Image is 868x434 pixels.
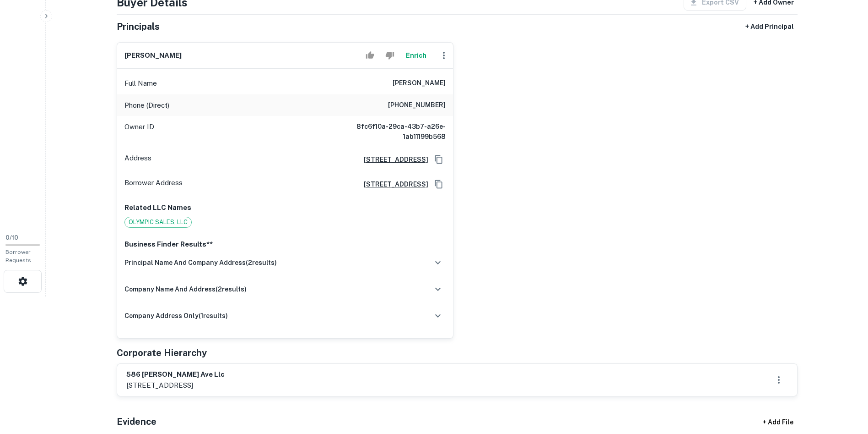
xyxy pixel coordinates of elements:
[126,369,225,380] h6: 586 [PERSON_NAME] ave llc
[388,100,446,111] h6: [PHONE_NUMBER]
[746,414,810,430] div: + Add File
[5,249,31,264] span: Borrower Requests
[382,46,398,65] button: Reject
[402,46,431,65] button: Enrich
[125,218,191,227] span: OLYMPIC SALES, LLC
[356,154,428,165] a: [STREET_ADDRESS]
[124,177,183,191] p: Borrower Address
[126,380,225,391] p: [STREET_ADDRESS]
[124,311,228,321] h6: company address only ( 1 results)
[117,346,207,360] h5: Corporate Hierarchy
[362,46,378,65] button: Accept
[822,361,868,405] iframe: Chat Widget
[124,202,446,213] p: Related LLC Names
[124,50,182,61] h6: [PERSON_NAME]
[124,239,446,250] p: Business Finder Results**
[124,258,277,268] h6: principal name and company address ( 2 results)
[124,78,157,89] p: Full Name
[5,234,18,241] span: 0 / 10
[432,153,446,166] button: Copy Address
[124,100,169,111] p: Phone (Direct)
[124,153,151,166] p: Address
[336,121,446,142] h6: 8fc6f10a-29ca-43b7-a26e-1ab11199b568
[124,284,247,294] h6: company name and address ( 2 results)
[117,415,156,429] h5: Evidence
[432,177,446,191] button: Copy Address
[117,20,160,33] h5: Principals
[393,78,446,89] h6: [PERSON_NAME]
[124,121,154,142] p: Owner ID
[356,179,428,189] a: [STREET_ADDRESS]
